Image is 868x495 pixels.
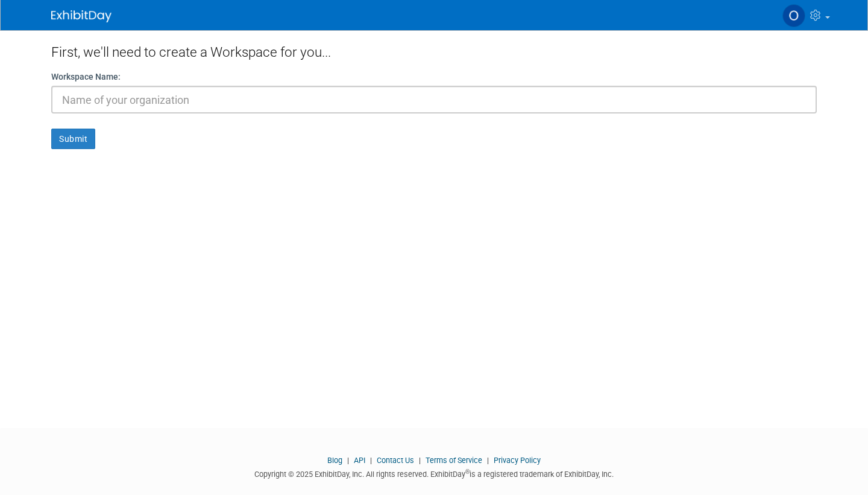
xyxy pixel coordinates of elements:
[494,456,541,465] a: Privacy Policy
[782,4,805,27] img: Olawunmi Amusa
[51,86,817,113] input: Name of your organization
[465,468,470,475] sup: ®
[327,456,342,465] a: Blog
[51,129,95,149] button: Submit
[426,456,482,465] a: Terms of Service
[354,456,365,465] a: API
[367,456,375,465] span: |
[51,10,112,22] img: ExhibitDay
[51,71,121,83] label: Workspace Name:
[484,456,492,465] span: |
[377,456,414,465] a: Contact Us
[51,30,817,71] div: First, we'll need to create a Workspace for you...
[416,456,424,465] span: |
[344,456,352,465] span: |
